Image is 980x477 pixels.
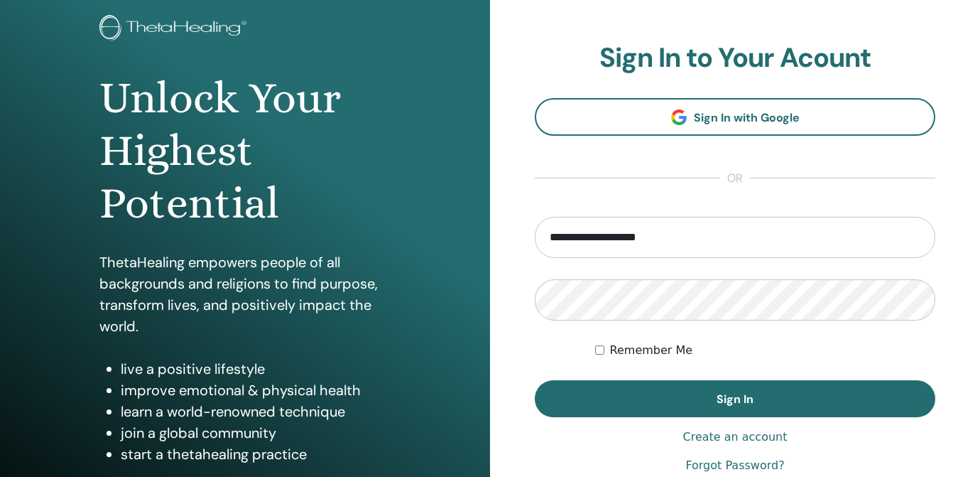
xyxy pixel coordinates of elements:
[121,401,391,422] li: learn a world-renowned technique
[610,342,693,359] label: Remember Me
[99,72,391,230] h1: Unlock Your Highest Potential
[685,457,784,474] a: Forgot Password?
[121,422,391,444] li: join a global community
[535,98,935,136] a: Sign In with Google
[121,358,391,380] li: live a positive lifestyle
[535,380,935,417] button: Sign In
[720,170,750,187] span: or
[121,444,391,465] li: start a thetahealing practice
[535,42,935,75] h2: Sign In to Your Acount
[682,429,787,446] a: Create an account
[595,342,935,359] div: Keep me authenticated indefinitely or until I manually logout
[694,110,800,125] span: Sign In with Google
[99,252,391,337] p: ThetaHealing empowers people of all backgrounds and religions to find purpose, transform lives, a...
[717,392,753,407] span: Sign In
[121,380,391,401] li: improve emotional & physical health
